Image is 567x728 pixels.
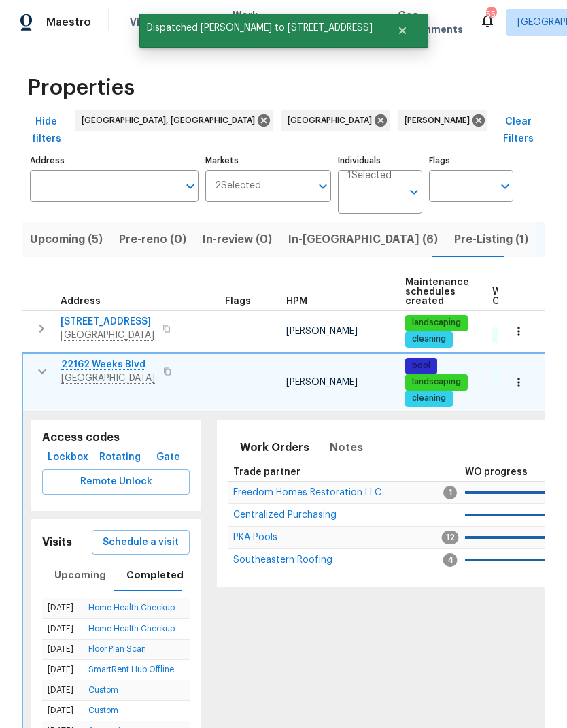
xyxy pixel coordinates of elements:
[407,333,451,345] span: cleaning
[486,8,496,20] div: 55
[82,114,260,127] span: [GEOGRAPHIC_DATA], [GEOGRAPHIC_DATA]
[443,553,458,567] span: 4
[494,329,532,340] span: 5 Done
[313,177,332,196] button: Open
[454,230,528,249] span: Pre-Listing (1)
[126,567,184,584] span: Completed
[347,170,392,182] span: 1 Selected
[30,156,199,165] label: Address
[119,230,186,249] span: Pre-reno (0)
[42,431,190,445] h5: Access codes
[53,474,179,491] span: Remote Unlock
[443,486,457,499] span: 1
[88,665,174,674] a: SmartRent Hub Offline
[27,71,135,104] span: Properties
[492,110,545,151] button: Clear Filters
[407,317,466,329] span: landscaping
[61,297,101,306] span: Address
[281,110,390,131] div: [GEOGRAPHIC_DATA]
[233,533,277,542] a: PKA Pools
[54,567,106,584] span: Upcoming
[288,114,377,127] span: [GEOGRAPHIC_DATA]
[497,114,540,147] span: Clear Filters
[94,445,146,470] button: Rotating
[233,511,337,519] a: Centralized Purchasing
[103,534,179,551] span: Schedule a visit
[288,230,438,249] span: In-[GEOGRAPHIC_DATA] (6)
[42,659,83,680] td: [DATE]
[233,555,332,565] span: Southeastern Roofing
[203,230,272,249] span: In-review (0)
[233,556,332,564] a: Southeastern Roofing
[130,16,158,30] span: Visits
[139,14,380,43] span: Dispatched [PERSON_NAME] to [STREET_ADDRESS]
[465,467,528,477] span: WO progress
[88,603,175,612] a: Home Health Checkup
[233,489,381,497] a: Freedom Homes Restoration LLC
[42,639,83,659] td: [DATE]
[30,230,103,249] span: Upcoming (5)
[42,535,72,550] h5: Visits
[407,360,436,371] span: pool
[42,618,83,639] td: [DATE]
[99,449,141,466] span: Rotating
[75,110,273,131] div: [GEOGRAPHIC_DATA], [GEOGRAPHIC_DATA]
[205,156,332,165] label: Markets
[42,701,83,721] td: [DATE]
[407,393,451,404] span: cleaning
[92,530,190,555] button: Schedule a visit
[494,371,533,383] span: 8 Done
[380,17,425,44] button: Close
[88,706,118,714] a: Custom
[42,469,190,495] button: Remote Unlock
[42,598,83,618] td: [DATE]
[405,182,424,201] button: Open
[181,177,200,196] button: Open
[152,449,184,466] span: Gate
[398,110,487,131] div: [PERSON_NAME]
[146,445,190,470] button: Gate
[88,645,146,653] a: Floor Plan Scan
[88,625,175,633] a: Home Health Checkup
[215,180,261,192] span: 2 Selected
[398,8,463,37] span: Geo Assignments
[405,114,475,127] span: [PERSON_NAME]
[42,680,83,701] td: [DATE]
[233,488,381,497] span: Freedom Homes Restoration LLC
[88,686,118,694] a: Custom
[233,8,267,37] span: Work Orders
[46,14,91,31] span: Maestro
[233,510,337,520] span: Centralized Purchasing
[48,449,88,466] span: Lockbox
[407,376,466,388] span: landscaping
[22,110,71,151] button: Hide filters
[338,156,422,165] label: Individuals
[442,531,459,544] span: 12
[429,156,513,165] label: Flags
[496,177,515,196] button: Open
[233,533,277,542] span: PKA Pools
[42,445,94,470] button: Lockbox
[27,114,65,147] span: Hide filters
[405,278,469,306] span: Maintenance schedules created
